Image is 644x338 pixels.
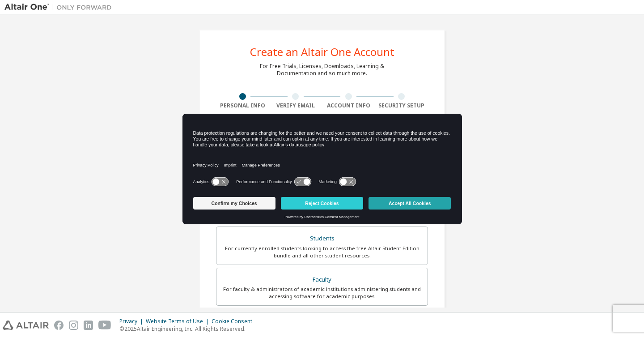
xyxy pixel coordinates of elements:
[69,321,78,330] img: instagram.svg
[250,47,394,57] div: Create an Altair One Account
[3,321,49,330] img: altair_logo.svg
[84,321,93,330] img: linkedin.svg
[216,102,269,109] div: Personal Info
[98,321,111,330] img: youtube.svg
[119,325,258,333] p: © 2025 Altair Engineering, Inc. All Rights Reserved.
[222,232,422,245] div: Students
[222,245,422,259] div: For currently enrolled students looking to access the free Altair Student Edition bundle and all ...
[222,286,422,300] div: For faculty & administrators of academic institutions administering students and accessing softwa...
[375,102,428,109] div: Security Setup
[119,318,146,325] div: Privacy
[260,63,384,77] div: For Free Trials, Licenses, Downloads, Learning & Documentation and so much more.
[4,3,116,12] img: Altair One
[54,321,64,330] img: facebook.svg
[269,102,322,109] div: Verify Email
[322,102,375,109] div: Account Info
[222,274,422,286] div: Faculty
[212,318,258,325] div: Cookie Consent
[146,318,212,325] div: Website Terms of Use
